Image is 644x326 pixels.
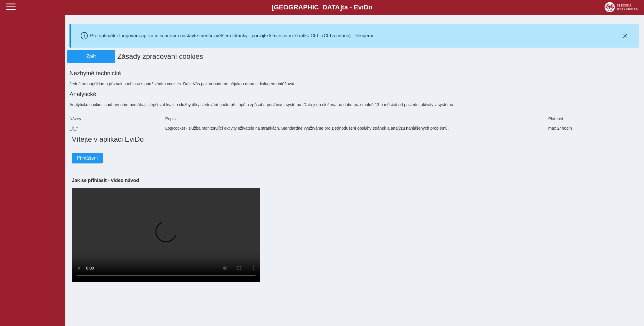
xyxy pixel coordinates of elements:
button: Zpět [67,50,115,63]
div: _lr_* [67,123,163,133]
button: Přihlášení [72,153,103,163]
video: Your browser does not support the video tag. [72,188,260,282]
span: D [364,4,368,11]
div: Analytické cookies soubory nám pomáhají zlepšovat kvalitu služby díky sledování počtu přístupů a ... [67,100,642,109]
div: Platnost [546,114,642,123]
span: Zpět [70,54,112,59]
b: [GEOGRAPHIC_DATA] a - Evi [18,4,626,11]
span: o [368,4,373,11]
div: Název [67,114,163,123]
h2: Nezbytné technické [69,70,639,77]
div: LogRocket - služba monitorující aktivity uživatele na stránkách. Standardně využíváme pro zjednod... [163,123,546,133]
h2: Analytické [69,91,639,98]
h1: Vítejte v aplikaci EviDo [72,135,637,143]
div: Pro optimální fungování aplikace si prosím nastavte menší zvětšení stránky - použijte klávesovou ... [90,33,376,39]
span: t [342,4,344,11]
h3: Jak se přihlásit - video návod [72,178,637,183]
img: logo_web_su.png [605,2,638,12]
div: Popis [163,114,546,123]
span: Přihlášení [77,156,98,161]
div: Jedná se například o příznak souhlasu s používáním cookies. Dále Vás pak nebudeme nějakou dobu s ... [67,79,642,88]
h1: Zásady zpracování cookies [115,50,594,63]
div: max 24hodin [546,123,642,133]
